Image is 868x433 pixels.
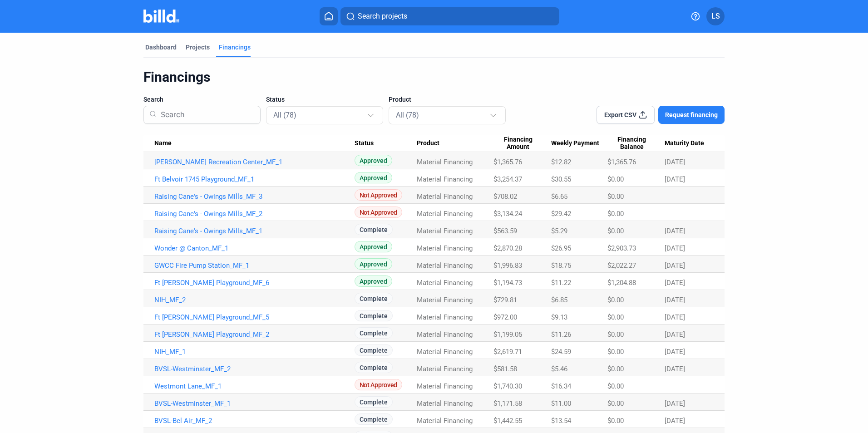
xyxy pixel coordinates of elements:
a: Westmont Lane_MF_1 [154,382,355,390]
mat-select-trigger: All (78) [273,111,296,119]
span: $13.54 [551,417,571,425]
span: [DATE] [665,175,685,183]
mat-select-trigger: All (78) [396,111,419,119]
span: [DATE] [665,158,685,166]
span: Weekly Payment [551,139,599,148]
div: Status [355,139,417,148]
a: BVSL-Bel Air_MF_2 [154,417,355,425]
span: $29.42 [551,210,571,218]
span: $26.95 [551,244,571,252]
button: Search projects [340,7,559,25]
span: Financing Balance [607,136,656,151]
span: $16.34 [551,382,571,390]
span: $581.58 [493,365,517,373]
span: Approved [355,172,392,183]
span: Complete [355,396,393,408]
input: Search [157,103,255,127]
span: [DATE] [665,261,685,270]
span: $0.00 [607,175,624,183]
span: $972.00 [493,313,517,321]
span: Material Financing [417,158,473,166]
span: $11.26 [551,330,571,339]
span: Material Financing [417,417,473,425]
a: Wonder @ Canton_MF_1 [154,244,355,252]
span: [DATE] [665,348,685,356]
a: Ft [PERSON_NAME] Playground_MF_2 [154,330,355,339]
span: Material Financing [417,296,473,304]
span: $0.00 [607,330,624,339]
span: $6.65 [551,192,567,201]
span: Material Financing [417,227,473,235]
span: $708.02 [493,192,517,201]
span: $0.00 [607,417,624,425]
button: LS [706,7,725,25]
span: $2,619.71 [493,348,522,356]
span: Not Approved [355,207,402,218]
span: Product [417,139,439,148]
span: $11.22 [551,279,571,287]
span: $12.82 [551,158,571,166]
span: $9.13 [551,313,567,321]
span: Complete [355,224,393,235]
span: $0.00 [607,365,624,373]
span: Name [154,139,172,148]
span: $1,740.30 [493,382,522,390]
div: Name [154,139,355,148]
span: $2,022.27 [607,261,636,270]
span: Maturity Date [665,139,704,148]
button: Request financing [658,106,725,124]
a: Ft [PERSON_NAME] Playground_MF_6 [154,279,355,287]
span: [DATE] [665,417,685,425]
span: $0.00 [607,192,624,201]
span: [DATE] [665,296,685,304]
span: $3,134.24 [493,210,522,218]
span: $2,870.28 [493,244,522,252]
span: Material Financing [417,175,473,183]
span: Material Financing [417,348,473,356]
span: Product [389,95,411,104]
span: Material Financing [417,313,473,321]
span: $0.00 [607,399,624,408]
span: $24.59 [551,348,571,356]
span: Approved [355,155,392,166]
a: Ft Belvoir 1745 Playground_MF_1 [154,175,355,183]
span: [DATE] [665,279,685,287]
div: Financing Amount [493,136,551,151]
span: Export CSV [604,110,636,119]
a: BVSL-Westminster_MF_1 [154,399,355,408]
a: Raising Cane's - Owings Mills_MF_1 [154,227,355,235]
div: Projects [186,43,210,52]
div: Financing Balance [607,136,665,151]
span: Search [143,95,163,104]
span: $0.00 [607,382,624,390]
span: $0.00 [607,313,624,321]
span: $5.29 [551,227,567,235]
span: $1,365.76 [607,158,636,166]
span: $1,996.83 [493,261,522,270]
span: Complete [355,293,393,304]
span: $1,204.88 [607,279,636,287]
span: $1,199.05 [493,330,522,339]
span: $3,254.37 [493,175,522,183]
span: [DATE] [665,227,685,235]
a: NIH_MF_2 [154,296,355,304]
span: Material Financing [417,330,473,339]
span: Material Financing [417,261,473,270]
span: [DATE] [665,365,685,373]
span: $5.46 [551,365,567,373]
span: Complete [355,344,393,356]
span: Not Approved [355,379,402,390]
span: Not Approved [355,189,402,201]
span: Complete [355,310,393,321]
button: Export CSV [597,106,655,124]
span: Material Financing [417,192,473,201]
span: Material Financing [417,365,473,373]
span: Request financing [665,110,718,119]
span: Complete [355,327,393,339]
span: Complete [355,413,393,425]
span: $30.55 [551,175,571,183]
div: Weekly Payment [551,139,607,148]
span: Complete [355,362,393,373]
span: Material Financing [417,382,473,390]
span: $563.59 [493,227,517,235]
